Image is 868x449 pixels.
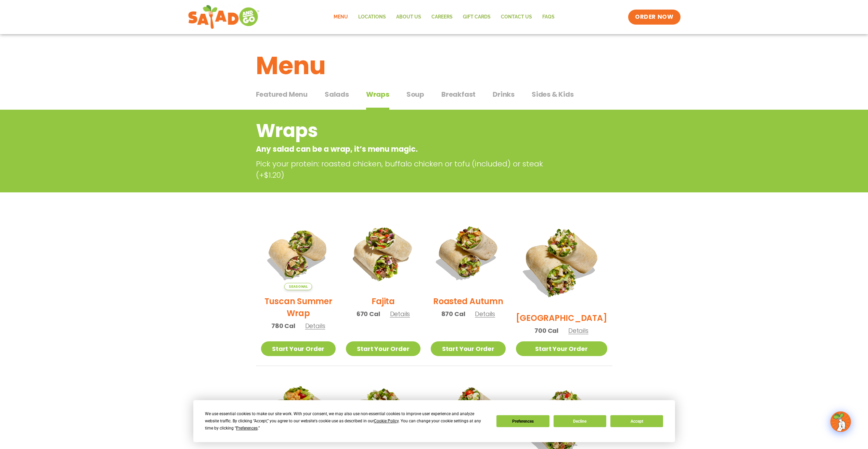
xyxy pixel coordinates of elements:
[426,9,458,25] a: Careers
[496,9,537,25] a: Contact Us
[256,144,557,155] p: Any salad can be a wrap, it’s menu magic.
[516,341,607,356] a: Start Your Order
[236,426,258,431] span: Preferences
[537,9,560,25] a: FAQs
[532,89,574,99] span: Sides & Kids
[568,326,588,335] span: Details
[431,216,505,290] img: Product photo for Roasted Autumn Wrap
[475,310,495,318] span: Details
[256,158,560,181] p: Pick your protein: roasted chicken, buffalo chicken or tofu (included) or steak (+$1.20)
[431,341,505,356] a: Start Your Order
[554,415,606,427] button: Decline
[406,89,424,99] span: Soup
[261,341,336,356] a: Start Your Order
[831,412,850,431] img: wpChatIcon
[390,310,410,318] span: Details
[610,415,663,427] button: Accept
[261,295,336,319] h2: Tuscan Summer Wrap
[328,9,560,25] nav: Menu
[441,89,476,99] span: Breakfast
[256,89,308,99] span: Featured Menu
[256,47,612,84] h1: Menu
[391,9,426,25] a: About Us
[325,89,349,99] span: Salads
[366,89,389,99] span: Wraps
[205,410,488,432] div: We use essential cookies to make our site work. With your consent, we may also use non-essential ...
[374,419,399,423] span: Cookie Policy
[256,117,557,145] h2: Wraps
[496,415,549,427] button: Preferences
[493,89,515,99] span: Drinks
[441,309,465,318] span: 870 Cal
[193,400,675,442] div: Cookie Consent Prompt
[516,312,607,324] h2: [GEOGRAPHIC_DATA]
[534,326,558,335] span: 700 Cal
[256,87,612,110] div: Tabbed content
[328,9,353,25] a: Menu
[261,216,336,290] img: Product photo for Tuscan Summer Wrap
[353,9,391,25] a: Locations
[635,13,673,21] span: ORDER NOW
[628,10,680,25] a: ORDER NOW
[372,295,395,307] h2: Fajita
[458,9,496,25] a: GIFT CARDS
[346,216,420,290] img: Product photo for Fajita Wrap
[516,216,607,307] img: Product photo for BBQ Ranch Wrap
[305,322,325,330] span: Details
[346,341,420,356] a: Start Your Order
[284,283,312,290] span: Seasonal
[433,295,503,307] h2: Roasted Autumn
[357,309,380,318] span: 670 Cal
[188,3,260,31] img: new-SAG-logo-768×292
[271,321,295,330] span: 780 Cal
